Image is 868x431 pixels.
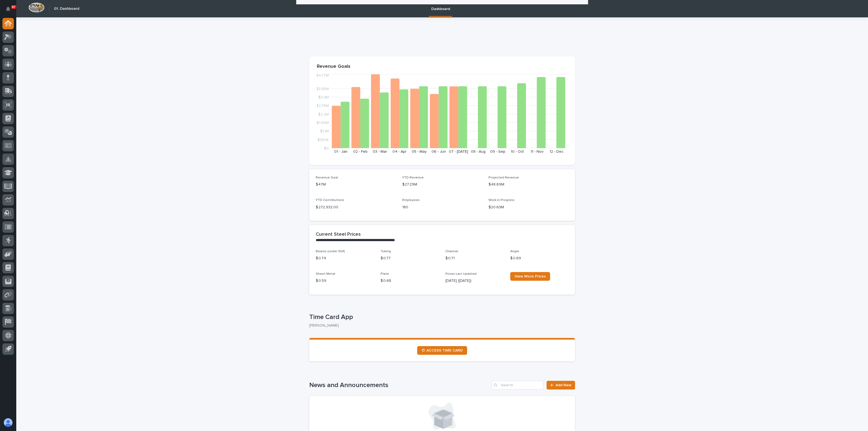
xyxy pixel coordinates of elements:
[417,346,467,355] a: ⏲ ACCESS TIME CARD
[309,381,490,389] h1: News and Announcements
[511,150,524,154] text: 10 - Oct
[334,150,347,154] text: 01 - Jan
[381,250,391,253] span: Tubing
[492,381,543,390] input: Search
[318,95,329,99] tspan: $3.3M
[309,313,573,321] p: Time Card App
[373,150,387,154] text: 03 - Mar
[316,232,361,238] h2: Current Steel Prices
[324,146,329,150] tspan: $0
[489,176,519,179] span: Projected Revenue
[515,274,546,278] span: View More Prices
[317,64,567,70] p: Revenue Goals
[381,278,439,284] p: $ 0.68
[309,323,571,328] p: [PERSON_NAME]
[531,150,544,154] text: 11 - Nov
[318,112,329,116] tspan: $2.2M
[471,150,486,154] text: 08 - Aug
[445,278,504,284] p: [DATE] ([DATE])
[316,176,338,179] span: Revenue Goal
[12,5,15,9] p: 97
[28,2,44,12] img: Workspace Logo
[510,250,519,253] span: Angle
[432,150,446,154] text: 06 - Jun
[510,272,550,281] a: View More Prices
[317,121,329,125] tspan: $1.65M
[402,205,482,210] p: 180
[316,272,335,276] span: Sheet Metal
[556,383,572,387] span: Add New
[320,129,329,133] tspan: $1.1M
[392,150,407,154] text: 04 - Apr
[489,182,569,187] p: $48.69M
[381,256,439,261] p: $ 0.77
[2,3,14,15] button: Notifications
[317,138,329,142] tspan: $550K
[353,150,368,154] text: 02 - Feb
[316,256,374,261] p: $ 0.74
[54,7,79,11] h2: 01. Dashboard
[547,381,575,390] a: Add New
[445,256,504,261] p: $ 0.71
[316,250,345,253] span: Beams (under 55#)
[381,272,389,276] span: Plate
[316,104,329,108] tspan: $2.75M
[2,417,14,428] button: users-avatar
[550,150,563,154] text: 12 - Dec
[316,205,396,210] p: $ 272,932.00
[316,74,329,77] tspan: $4.77M
[402,199,420,202] span: Employees
[449,150,468,154] text: 07 - [DATE]
[316,278,374,284] p: $ 0.59
[316,87,329,91] tspan: $3.85M
[7,7,14,15] div: Notifications97
[510,256,569,261] p: $ 0.69
[422,349,463,352] span: ⏲ ACCESS TIME CARD
[489,205,569,210] p: $20.63M
[445,272,477,276] span: Prices Last Updated
[490,150,505,154] text: 09 - Sep
[489,199,515,202] span: Work in Progress
[402,182,482,187] p: $27.29M
[412,150,427,154] text: 05 - May
[402,176,424,179] span: YTD Revenue
[316,199,344,202] span: YTD Contributions
[316,182,396,187] p: $47M
[445,250,458,253] span: Channel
